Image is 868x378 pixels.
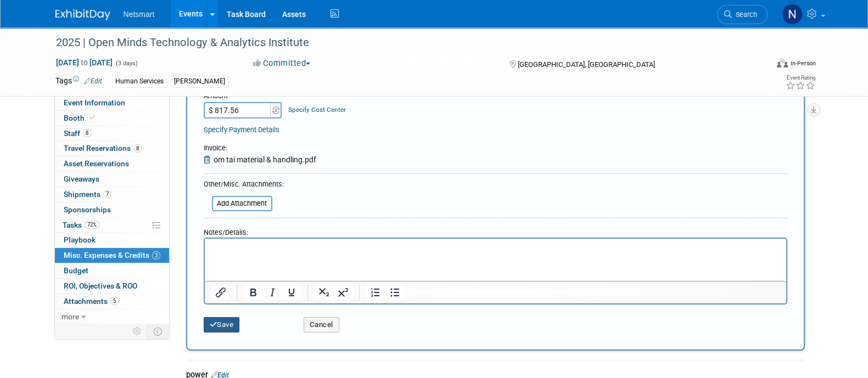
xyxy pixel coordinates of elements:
span: om tai material & handling.pdf [214,155,316,164]
a: Sponsorships [55,202,169,217]
span: Giveaways [64,174,99,183]
a: Attachments5 [55,294,169,309]
a: Specify Cost Center [288,106,346,114]
span: ROI, Objectives & ROO [64,281,137,290]
div: Other/Misc. Attachments: [204,179,284,192]
a: Shipments7 [55,187,169,202]
span: Sponsorships [64,205,111,214]
i: Booth reservation complete [89,115,95,121]
span: 72% [85,221,99,229]
div: In-Person [789,59,815,67]
a: Event Information [55,95,169,110]
span: 5 [110,297,119,305]
span: more [61,312,79,321]
span: 8 [133,144,142,153]
button: Save [204,317,240,332]
a: Tasks72% [55,218,169,233]
span: Staff [64,129,91,138]
a: Booth [55,111,169,126]
div: [PERSON_NAME] [171,76,228,87]
td: Tags [55,75,102,88]
span: Tasks [63,221,99,229]
button: Numbered list [366,285,384,300]
div: Human Services [112,76,167,87]
img: ExhibitDay [55,9,110,20]
a: Misc. Expenses & Credits3 [55,248,169,263]
a: Staff8 [55,126,169,141]
iframe: Rich Text Area [205,239,786,281]
div: Notes/Details: [204,223,787,238]
span: [DATE] [DATE] [55,58,113,67]
a: Travel Reservations8 [55,141,169,156]
button: Cancel [304,317,339,332]
span: (3 days) [115,60,138,67]
span: Netsmart [124,10,155,19]
img: Format-Inperson.png [777,59,788,67]
a: Budget [55,263,169,278]
span: Playbook [64,235,96,244]
span: Attachments [64,297,119,306]
span: Event Information [64,98,125,107]
a: ROI, Objectives & ROO [55,279,169,294]
button: Superscript [333,285,352,300]
td: Toggle Event Tabs [147,324,169,338]
span: 3 [152,251,160,259]
a: Playbook [55,233,169,247]
span: to [79,58,89,67]
span: Booth [64,114,97,122]
a: Giveaways [55,172,169,187]
span: Misc. Expenses & Credits [64,251,160,259]
span: Invoice [204,144,226,152]
span: Shipments [64,190,111,199]
td: Personalize Event Tab Strip [128,324,147,338]
span: Budget [64,266,88,275]
button: Italic [262,285,281,300]
span: Asset Reservations [64,159,129,168]
div: Event Format [703,57,816,74]
a: Specify Payment Details [204,126,279,134]
button: Bullet list [385,285,404,300]
img: Nina Finn [782,4,803,25]
span: 7 [103,190,111,198]
span: 8 [83,129,91,137]
span: [GEOGRAPHIC_DATA], [GEOGRAPHIC_DATA] [518,60,655,69]
a: more [55,309,169,324]
div: : [204,143,316,154]
div: Event Rating [785,75,815,81]
a: Asset Reservations [55,156,169,171]
a: Search [717,5,768,24]
span: Search [732,10,757,19]
a: Edit [84,77,102,85]
a: Remove Attachment [204,155,214,164]
button: Insert/edit link [211,285,230,300]
button: Underline [282,285,300,300]
span: Travel Reservations [64,144,142,153]
button: Committed [249,58,315,69]
button: Subscript [314,285,333,300]
div: 2025 | Open Minds Technology & Analytics Institute [52,33,751,53]
button: Bold [243,285,262,300]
